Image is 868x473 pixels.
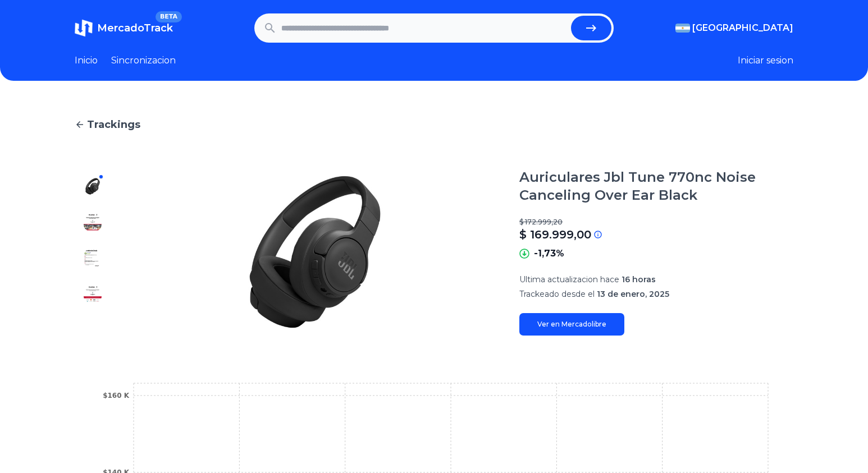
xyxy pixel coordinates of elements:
img: Auriculares Jbl Tune 770nc Noise Canceling Over Ear Black [84,249,102,267]
h1: Auriculares Jbl Tune 770nc Noise Canceling Over Ear Black [519,168,793,204]
img: Argentina [675,24,690,33]
span: MercadoTrack [97,22,173,34]
span: Ultima actualizacion hace [519,274,619,284]
a: Inicio [75,54,98,67]
a: Trackings [75,117,793,132]
a: Ver en Mercadolibre [519,313,624,336]
img: MercadoTrack [75,19,93,37]
a: Sincronizacion [111,54,176,67]
span: [GEOGRAPHIC_DATA] [692,21,793,35]
img: Auriculares Jbl Tune 770nc Noise Canceling Over Ear Black [133,168,497,336]
span: Trackings [87,117,140,132]
p: $ 169.999,00 [519,227,591,242]
span: 13 de enero, 2025 [597,289,669,299]
p: $ 172.999,20 [519,218,793,227]
img: Auriculares Jbl Tune 770nc Noise Canceling Over Ear Black [84,213,102,231]
tspan: $160 K [103,392,130,399]
button: [GEOGRAPHIC_DATA] [675,21,793,35]
button: Iniciar sesion [738,54,793,67]
p: -1,73% [534,247,564,260]
a: MercadoTrackBETA [75,19,173,37]
span: Trackeado desde el [519,289,595,299]
img: Auriculares Jbl Tune 770nc Noise Canceling Over Ear Black [84,177,102,195]
span: 16 horas [622,274,656,284]
img: Auriculares Jbl Tune 770nc Noise Canceling Over Ear Black [84,285,102,303]
span: BETA [156,11,182,22]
